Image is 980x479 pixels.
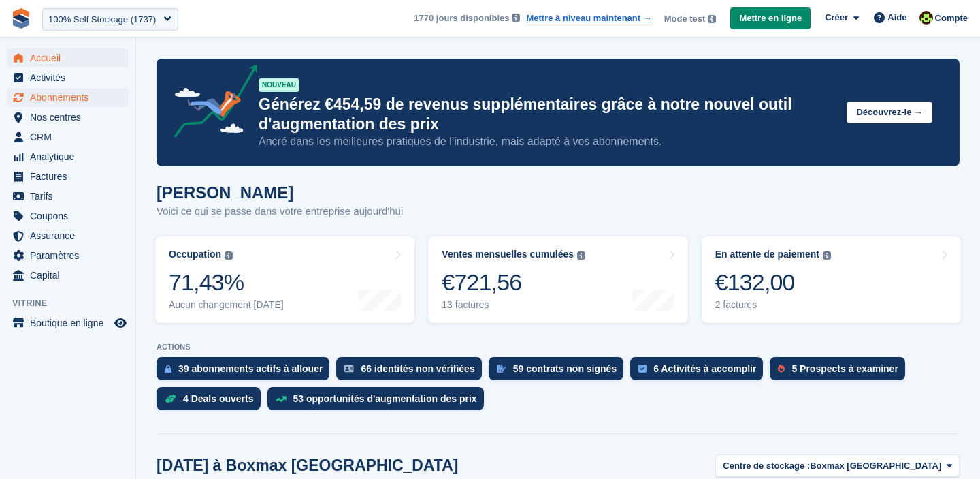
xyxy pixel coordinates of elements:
img: contract_signature_icon-13c848040528278c33f63329250d36e43548de30e8caae1d1a13099fd9432cc5.svg [497,365,506,373]
p: Ancré dans les meilleures pratiques de l’industrie, mais adapté à vos abonnements. [259,134,836,149]
button: Centre de stockage : Boxmax [GEOGRAPHIC_DATA] [715,454,960,477]
div: 39 abonnements actifs à allouer [178,363,323,374]
a: 59 contrats non signés [489,357,630,387]
a: 4 Deals ouverts [157,387,267,417]
img: icon-info-grey-7440780725fd019a000dd9b08b2336e03edf1995a4989e88bcd33f0948082b44.svg [708,15,716,23]
img: stora-icon-8386f47178a22dfd0bd8f6a31ec36ba5ce8667c1dd55bd0f319d3a0aa187defe.svg [11,8,31,29]
div: €721,56 [442,268,585,296]
span: Paramètres [30,246,112,265]
a: Occupation 71,43% Aucun changement [DATE] [155,236,414,323]
img: deal-1b604bf984904fb50ccaf53a9ad4b4a5d6e5aea283cecdc64d6e3604feb123c2.svg [165,394,176,403]
a: menu [7,48,129,67]
img: icon-info-grey-7440780725fd019a000dd9b08b2336e03edf1995a4989e88bcd33f0948082b44.svg [823,251,831,260]
span: CRM [30,127,112,146]
span: Centre de stockage : [723,459,810,473]
a: menu [7,246,129,265]
a: 53 opportunités d'augmentation des prix [267,387,491,417]
div: 71,43% [169,268,284,296]
span: Vitrine [12,296,135,310]
span: Activités [30,68,112,87]
span: Mettre en ligne [739,12,802,25]
span: Accueil [30,48,112,67]
a: Mettre à niveau maintenant → [526,12,651,25]
div: 53 opportunités d'augmentation des prix [293,393,477,404]
span: Boutique en ligne [30,313,112,333]
div: NOUVEAU [259,78,299,92]
a: Ventes mensuelles cumulées €721,56 13 factures [428,236,687,323]
a: menu [7,68,129,87]
div: 2 factures [715,299,831,311]
img: icon-info-grey-7440780725fd019a000dd9b08b2336e03edf1995a4989e88bcd33f0948082b44.svg [225,251,233,260]
h1: [PERSON_NAME] [157,183,403,202]
a: menu [7,147,129,166]
a: menu [7,88,129,107]
div: 4 Deals ouverts [183,393,254,404]
a: menu [7,266,129,285]
span: 1770 jours disponibles [414,12,509,25]
img: Catherine Coffey [919,11,933,25]
span: Boxmax [GEOGRAPHIC_DATA] [810,459,941,473]
p: Générez €454,59 de revenus supplémentaires grâce à notre nouvel outil d'augmentation des prix [259,95,836,134]
img: price_increase_opportunities-93ffe204e8149a01c8c9dc8f82e8f89637d9d84a8eef4429ea346261dce0b2c0.svg [276,396,287,402]
a: 39 abonnements actifs à allouer [157,357,336,387]
img: active_subscription_to_allocate_icon-d502201f5373d7db506a760aba3b589e785aa758c864c3986d89f69b8ff3... [165,365,171,373]
a: menu [7,187,129,206]
div: 100% Self Stockage (1737) [48,13,156,27]
div: 13 factures [442,299,585,311]
p: Voici ce qui se passe dans votre entreprise aujourd'hui [157,204,403,219]
img: icon-info-grey-7440780725fd019a000dd9b08b2336e03edf1995a4989e88bcd33f0948082b44.svg [577,251,585,260]
img: icon-info-grey-7440780725fd019a000dd9b08b2336e03edf1995a4989e88bcd33f0948082b44.svg [512,14,520,22]
div: Ventes mensuelles cumulées [442,249,574,260]
img: price-adjustments-announcement-icon-8257ccfd72463d97f412b2fc003d46551f7dbcb40ab6d574587a9cd5c0d94... [163,65,258,142]
a: Mettre en ligne [730,7,811,30]
a: Boutique d'aperçu [112,315,129,331]
a: menu [7,206,129,226]
div: 6 Activités à accomplir [653,363,756,374]
span: Nos centres [30,108,112,127]
h2: [DATE] à Boxmax [GEOGRAPHIC_DATA] [157,457,458,475]
img: verify_identity-adf6edd0f0f0b5bbfe63781bf79b02c33cf7c696d77639b501bdc392416b5a36.svg [344,365,354,373]
a: 6 Activités à accomplir [630,357,770,387]
span: Mode test [664,12,706,26]
a: En attente de paiement €132,00 2 factures [702,236,961,323]
span: Capital [30,266,112,285]
div: 66 identités non vérifiées [361,363,474,374]
a: menu [7,108,129,127]
span: Créer [825,11,848,25]
a: 66 identités non vérifiées [336,357,488,387]
div: En attente de paiement [715,249,819,260]
a: 5 Prospects à examiner [770,357,911,387]
a: menu [7,313,129,333]
button: Découvrez-le → [847,102,932,124]
a: menu [7,226,129,245]
span: Assurance [30,226,112,245]
p: ACTIONS [157,343,960,352]
div: Aucun changement [DATE] [169,299,284,311]
span: Coupons [30,206,112,226]
span: Aide [887,11,906,25]
a: menu [7,127,129,146]
div: €132,00 [715,268,831,296]
div: 5 Prospects à examiner [791,363,898,374]
a: menu [7,167,129,186]
div: 59 contrats non signés [513,363,617,374]
span: Factures [30,167,112,186]
span: Abonnements [30,88,112,107]
div: Occupation [169,249,221,260]
span: Analytique [30,147,112,166]
img: prospect-51fa495bee0391a8d652442698ab0144808aea92771e9ea1ae160a38d050c398.svg [778,365,785,373]
span: Tarifs [30,187,112,206]
img: task-75834270c22a3079a89374b754ae025e5fb1db73e45f91037f5363f120a921f8.svg [638,365,647,373]
span: Compte [935,12,968,25]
